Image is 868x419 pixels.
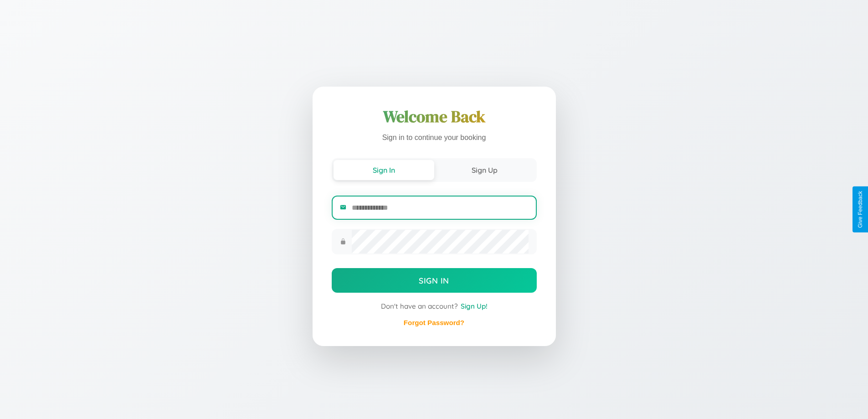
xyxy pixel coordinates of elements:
[332,268,537,293] button: Sign In
[332,131,537,145] p: Sign in to continue your booking
[332,106,537,128] h1: Welcome Back
[857,191,863,228] div: Give Feedback
[332,302,537,310] div: Don't have an account?
[404,319,464,326] a: Forgot Password?
[334,160,434,180] button: Sign In
[461,302,488,310] span: Sign Up!
[434,160,535,180] button: Sign Up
